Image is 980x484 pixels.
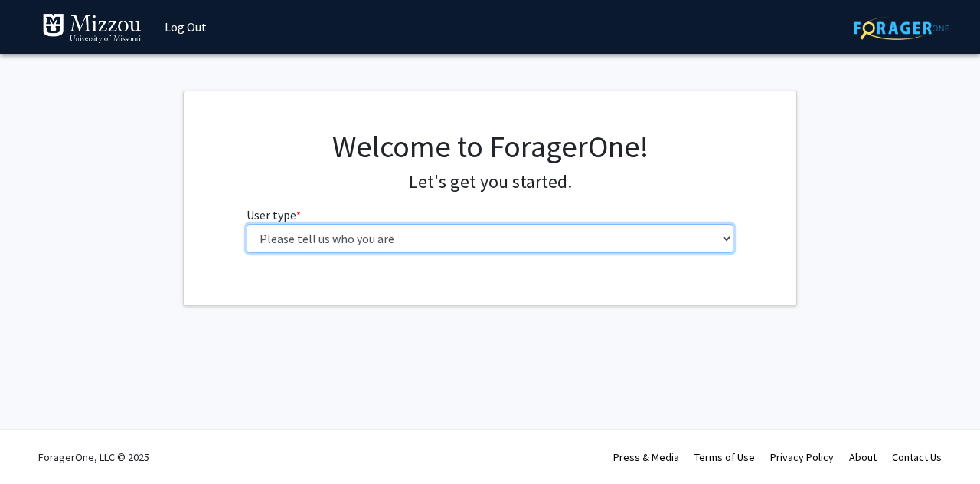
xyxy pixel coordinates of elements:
a: Press & Media [613,450,679,464]
a: Contact Us [892,450,942,464]
img: ForagerOne Logo [854,16,949,40]
a: Terms of Use [694,450,755,464]
img: University of Missouri Logo [42,13,142,44]
h1: Welcome to ForagerOne! [247,128,734,165]
label: User type [247,206,301,224]
a: About [849,450,877,464]
a: Privacy Policy [770,450,834,464]
iframe: Chat [11,415,65,472]
div: ForagerOne, LLC © 2025 [38,430,149,484]
h4: Let's get you started. [247,171,734,193]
